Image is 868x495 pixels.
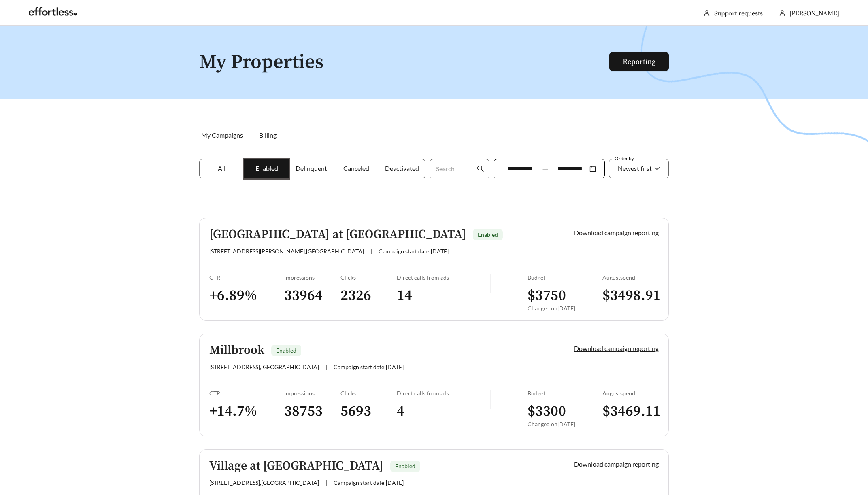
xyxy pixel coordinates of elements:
span: [STREET_ADDRESS] , [GEOGRAPHIC_DATA] [209,363,319,370]
h5: Millbrook [209,344,264,357]
h5: Village at [GEOGRAPHIC_DATA] [209,459,383,473]
a: MillbrookEnabled[STREET_ADDRESS],[GEOGRAPHIC_DATA]|Campaign start date:[DATE]Download campaign re... [199,334,669,436]
div: CTR [209,274,284,281]
span: All [218,164,226,172]
a: Download campaign reporting [574,229,659,236]
img: line [490,274,491,293]
div: Direct calls from ads [397,390,490,397]
a: [GEOGRAPHIC_DATA] at [GEOGRAPHIC_DATA]Enabled[STREET_ADDRESS][PERSON_NAME],[GEOGRAPHIC_DATA]|Camp... [199,218,669,321]
a: Support requests [714,9,763,17]
span: Campaign start date: [DATE] [334,479,404,486]
h3: $ 3498.91 [602,287,659,305]
div: CTR [209,390,284,397]
span: swap-right [542,165,549,172]
span: | [325,479,327,486]
span: Deactivated [385,164,419,172]
h3: $ 3469.11 [602,402,659,421]
h3: 33964 [284,287,340,305]
h3: + 14.7 % [209,402,284,421]
a: Reporting [623,57,655,66]
span: Campaign start date: [DATE] [379,248,449,255]
span: [STREET_ADDRESS] , [GEOGRAPHIC_DATA] [209,479,319,486]
span: Canceled [343,164,369,172]
div: August spend [602,274,659,281]
div: Clicks [340,274,397,281]
h3: 38753 [284,402,340,421]
span: Billing [259,131,277,139]
span: Enabled [255,164,278,172]
div: Impressions [284,274,340,281]
h5: [GEOGRAPHIC_DATA] at [GEOGRAPHIC_DATA] [209,228,466,241]
span: | [370,248,372,255]
div: Budget [528,390,602,397]
span: Enabled [276,347,296,354]
span: [STREET_ADDRESS][PERSON_NAME] , [GEOGRAPHIC_DATA] [209,248,364,255]
span: Enabled [478,231,498,238]
h3: $ 3750 [528,287,602,305]
a: Download campaign reporting [574,344,659,352]
h3: $ 3300 [528,402,602,421]
div: Changed on [DATE] [528,421,602,427]
h3: 2326 [340,287,397,305]
img: line [490,390,491,409]
button: Reporting [609,52,669,71]
span: Delinquent [296,164,327,172]
div: Direct calls from ads [397,274,490,281]
a: Download campaign reporting [574,460,659,468]
span: Campaign start date: [DATE] [334,363,404,370]
h3: 14 [397,287,490,305]
span: to [542,165,549,172]
div: August spend [602,390,659,397]
span: | [325,363,327,370]
span: search [477,165,484,172]
span: [PERSON_NAME] [789,9,839,17]
h3: 4 [397,402,490,421]
span: Newest first [618,164,652,172]
span: Enabled [395,463,415,470]
span: My Campaigns [201,131,243,139]
div: Impressions [284,390,340,397]
h3: + 6.89 % [209,287,284,305]
div: Changed on [DATE] [528,305,602,312]
div: Clicks [340,390,397,397]
div: Budget [528,274,602,281]
h3: 5693 [340,402,397,421]
h1: My Properties [199,52,610,73]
